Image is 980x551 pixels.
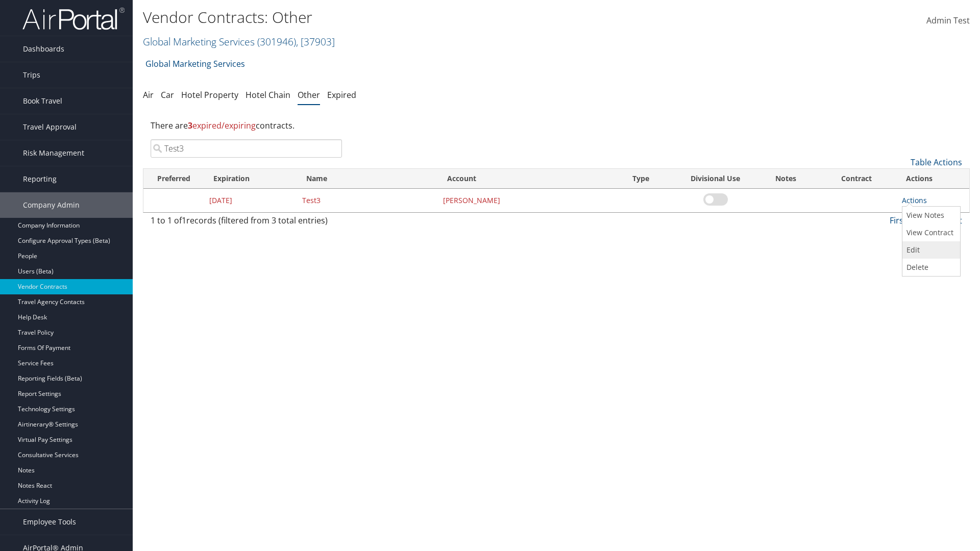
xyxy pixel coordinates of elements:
[897,169,969,189] th: Actions
[23,88,62,114] span: Book Travel
[623,169,676,189] th: Type: activate to sort column ascending
[143,7,694,28] h1: Vendor Contracts: Other
[297,189,438,212] td: Test3
[297,169,438,189] th: Name: activate to sort column ascending
[23,62,40,88] span: Trips
[926,5,970,37] a: Admin Test
[22,7,125,31] img: airportal-logo.png
[23,192,80,218] span: Company Admin
[182,215,186,226] span: 1
[902,207,958,224] a: View Notes
[143,35,335,48] a: Global Marketing Services
[143,112,970,139] div: There are contracts.
[23,36,64,62] span: Dashboards
[926,15,970,26] span: Admin Test
[143,169,204,189] th: Preferred: activate to sort column ascending
[296,35,335,48] span: , [ 37903 ]
[23,509,76,535] span: Employee Tools
[902,259,958,276] a: Delete
[902,241,958,259] a: Edit
[23,166,57,192] span: Reporting
[151,139,342,158] input: Search
[902,224,958,241] a: View Contract
[161,89,174,101] a: Car
[188,120,256,131] span: expired/expiring
[246,89,290,101] a: Hotel Chain
[298,89,320,101] a: Other
[438,169,623,189] th: Account: activate to sort column ascending
[181,89,238,101] a: Hotel Property
[145,54,245,74] a: Global Marketing Services
[890,215,906,226] a: First
[816,169,897,189] th: Contract: activate to sort column ascending
[151,214,342,232] div: 1 to 1 of records (filtered from 3 total entries)
[204,189,297,212] td: [DATE]
[23,140,84,166] span: Risk Management
[23,114,77,140] span: Travel Approval
[755,169,816,189] th: Notes: activate to sort column ascending
[188,120,192,131] strong: 3
[143,89,154,101] a: Air
[438,189,623,212] td: [PERSON_NAME]
[257,35,296,48] span: ( 301946 )
[204,169,297,189] th: Expiration: activate to sort column descending
[327,89,356,101] a: Expired
[911,157,962,168] a: Table Actions
[902,195,927,205] a: Actions
[675,169,755,189] th: Divisional Use: activate to sort column ascending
